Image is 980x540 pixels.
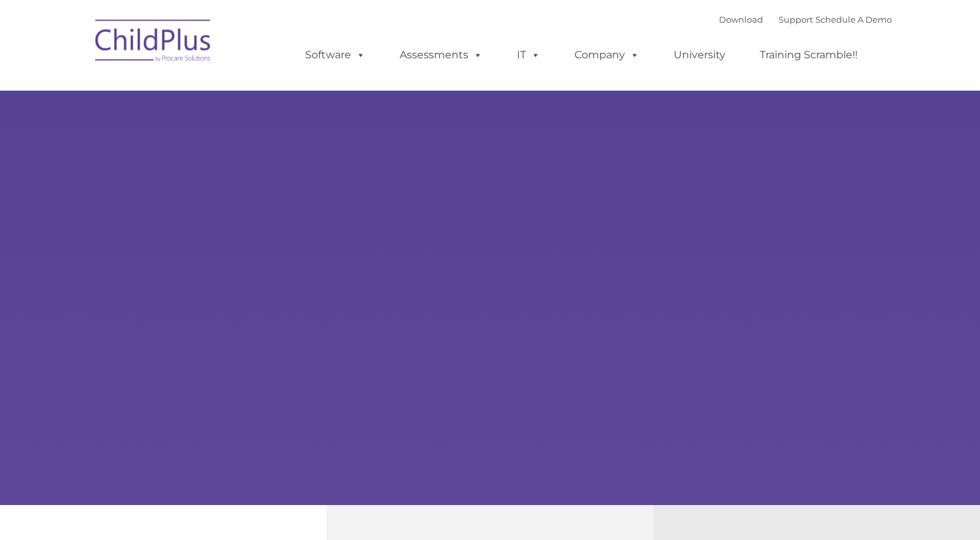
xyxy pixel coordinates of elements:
font: | [719,14,892,25]
a: Support [779,14,813,25]
a: University [661,42,738,68]
a: Assessments [387,42,496,68]
a: Schedule A Demo [815,14,892,25]
a: IT [504,42,553,68]
img: ChildPlus by Procare Solutions [89,10,218,75]
a: Software [292,42,378,68]
a: Training Scramble!! [747,42,871,68]
a: Download [719,14,763,25]
a: Company [562,42,652,68]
